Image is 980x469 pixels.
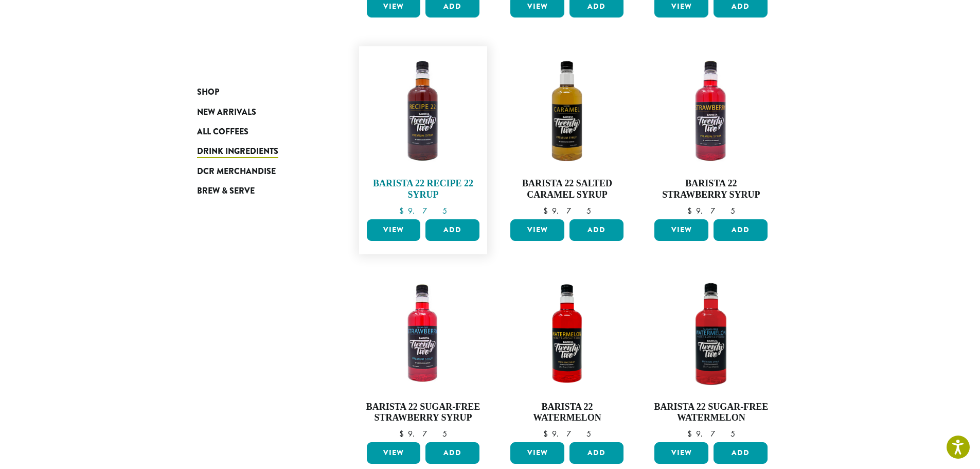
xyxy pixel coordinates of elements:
span: $ [399,205,408,216]
h4: Barista 22 Recipe 22 Syrup [364,178,483,200]
a: Barista 22 Recipe 22 Syrup $9.75 [364,51,483,215]
a: Drink Ingredients [197,142,320,161]
bdi: 9.75 [399,428,447,439]
img: RECIPE-22-300x300.png [364,51,482,170]
span: Shop [197,86,219,99]
button: Add [714,219,768,241]
span: $ [399,428,408,439]
a: Shop [197,82,320,102]
button: Add [425,442,479,464]
a: View [510,442,564,464]
a: View [367,442,421,464]
button: Add [425,219,479,241]
a: All Coffees [197,122,320,142]
a: View [654,442,708,464]
a: Barista 22 Sugar-Free Strawberry Syrup $9.75 [364,275,483,438]
bdi: 9.75 [687,428,735,439]
img: SF-STRAWBERRY-300x300.png [364,275,482,393]
a: Barista 22 Watermelon $9.75 [508,275,626,438]
a: View [510,219,564,241]
img: WATERMELON-e1709239271656.png [508,275,626,393]
span: $ [687,428,696,439]
a: Barista 22 Sugar-Free Watermelon $9.75 [652,275,770,438]
h4: Barista 22 Strawberry Syrup [652,178,770,200]
span: Brew & Serve [197,185,255,198]
span: $ [687,205,696,216]
span: New Arrivals [197,106,256,119]
span: All Coffees [197,126,248,138]
a: Barista 22 Salted Caramel Syrup $9.75 [508,51,626,215]
button: Add [569,442,623,464]
span: Drink Ingredients [197,145,278,158]
button: Add [714,442,768,464]
a: Brew & Serve [197,181,320,201]
a: DCR Merchandise [197,162,320,181]
h4: Barista 22 Sugar-Free Strawberry Syrup [364,402,483,424]
h4: Barista 22 Watermelon [508,402,626,424]
h4: Barista 22 Salted Caramel Syrup [508,178,626,200]
span: $ [543,205,552,216]
h4: Barista 22 Sugar-Free Watermelon [652,402,770,424]
img: SF-WATERMELON-e1715969504613.png [652,275,770,393]
button: Add [569,219,623,241]
span: $ [543,428,552,439]
a: New Arrivals [197,102,320,121]
bdi: 9.75 [399,205,447,216]
bdi: 9.75 [543,205,591,216]
span: DCR Merchandise [197,165,276,178]
bdi: 9.75 [687,205,735,216]
bdi: 9.75 [543,428,591,439]
a: View [367,219,421,241]
img: STRAWBERRY-300x300.png [652,51,770,170]
a: View [654,219,708,241]
img: B22-Salted-Caramel-Syrup-1200x-300x300.png [508,51,626,170]
a: Barista 22 Strawberry Syrup $9.75 [652,51,770,215]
